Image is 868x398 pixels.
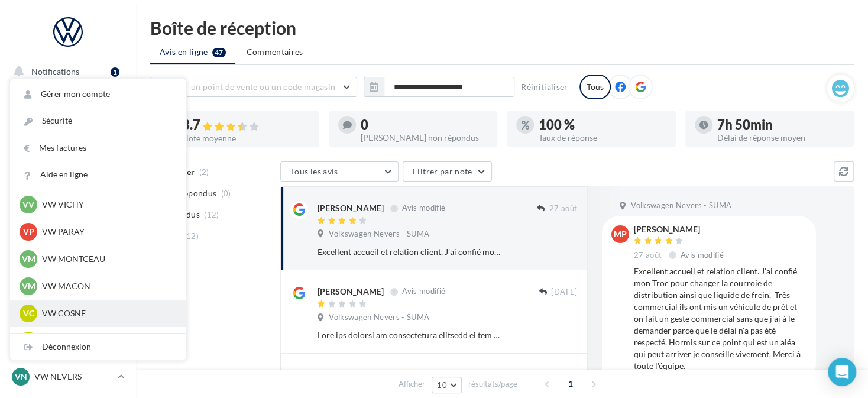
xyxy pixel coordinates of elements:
button: Notifications 1 [7,59,124,84]
span: 27 août [634,250,662,261]
span: VM [22,280,35,292]
div: Note moyenne [182,134,310,143]
span: résultats/page [468,378,517,390]
div: Boîte de réception [150,19,854,37]
a: Boîte de réception47 [7,118,129,143]
div: [PERSON_NAME] [318,202,384,214]
a: VN VW NEVERS [9,365,127,388]
div: Tous [579,75,611,99]
button: 10 [432,377,462,393]
button: Réinitialiser [516,80,573,94]
span: Avis modifié [681,250,724,260]
span: Tous les avis [290,166,338,176]
span: Avis modifié [402,287,445,296]
a: Calendrier [7,266,129,291]
div: Open Intercom Messenger [828,358,856,386]
span: 1 [561,374,580,393]
button: Choisir un point de vente ou un code magasin [150,77,357,97]
span: VP [23,226,34,238]
span: Afficher [399,378,425,390]
p: VW VICHY [42,199,172,211]
div: [PERSON_NAME] [634,225,726,234]
a: Médiathèque [7,237,129,261]
div: 100 % [539,118,666,131]
button: Filtrer par note [403,161,492,182]
span: Non répondus [161,187,216,199]
span: Avis modifié [402,203,445,213]
div: Taux de réponse [539,134,666,142]
span: (12) [204,210,219,219]
p: VW MACON [42,280,172,292]
a: Mes factures [10,135,186,161]
span: Volkswagen Nevers - SUMA [631,200,731,211]
p: VW COSNE [42,308,172,319]
div: 0 [361,118,488,131]
span: VC [23,308,34,319]
button: Tous les avis [280,161,399,182]
span: Commentaires [247,46,303,58]
div: 7h 50min [717,118,845,131]
div: 3.7 [182,118,310,132]
span: Choisir un point de vente ou un code magasin [160,82,335,92]
div: [PERSON_NAME] non répondus [361,134,488,142]
div: [PERSON_NAME] [318,286,384,297]
span: (12) [184,231,199,241]
span: VN [15,371,27,383]
p: VW MONTCEAU [42,253,172,265]
a: Contacts [7,207,129,232]
p: VW PARAY [42,226,172,238]
a: Visibilité en ligne [7,148,129,173]
a: Campagnes [7,178,129,203]
div: Lore ips dolorsi am consectetura elitsedd ei tem inci utlab etdolo magn aliqu enimadm veni q no e... [318,329,500,341]
div: Déconnexion [10,334,186,360]
a: Gérer mon compte [10,81,186,108]
span: Volkswagen Nevers - SUMA [329,229,429,240]
div: 1 [111,67,119,77]
a: Opérations [7,89,129,114]
span: VM [22,253,35,265]
span: 27 août [549,203,577,214]
span: [DATE] [551,287,577,297]
p: VW NEVERS [34,371,113,383]
div: Délai de réponse moyen [717,134,845,142]
div: Excellent accueil et relation client. J'ai confié mon Troc pour changer la courroie de distributi... [634,266,807,372]
a: Sécurité [10,108,186,134]
span: Volkswagen Nevers - SUMA [329,312,429,323]
a: Aide en ligne [10,161,186,188]
span: VV [22,199,34,211]
span: (0) [221,189,231,198]
a: PLV et print personnalisable [7,295,129,330]
div: Excellent accueil et relation client. J'ai confié mon Troc pour changer la courroie de distributi... [318,246,500,258]
span: MP [614,228,627,240]
span: 10 [437,380,447,390]
span: Notifications [31,66,79,76]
